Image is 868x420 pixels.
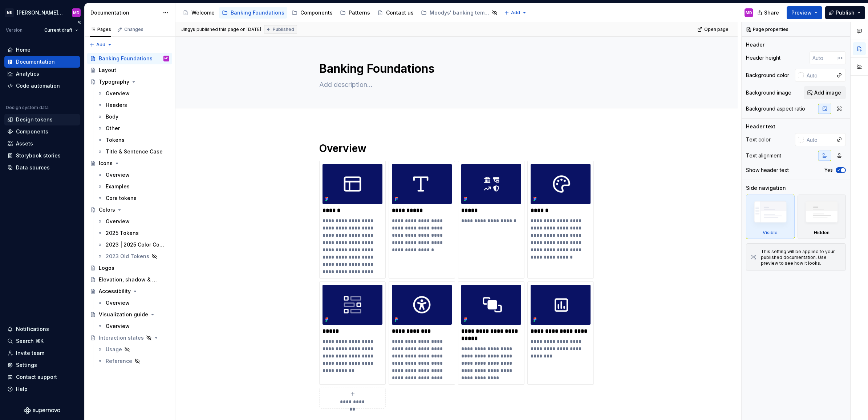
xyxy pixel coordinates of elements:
[196,27,261,32] div: published this page on [DATE]
[746,184,786,192] div: Side navigation
[106,299,130,307] div: Overview
[461,164,521,204] img: 7308a755-c0f7-4ef2-ba9f-3e11017daa35.png
[44,27,72,33] span: Current draft
[4,126,80,137] a: Components
[4,44,80,56] a: Home
[106,195,137,202] div: Core tokens
[165,55,168,62] div: MD
[94,320,172,332] a: Overview
[4,162,80,173] a: Data sources
[4,359,80,371] a: Settings
[746,41,764,48] div: Header
[746,195,795,239] div: Visible
[4,150,80,161] a: Storybook stories
[323,285,382,325] img: 346d3908-b86a-4b04-8acd-0e3b151fe169.png
[106,241,166,248] div: 2023 | 2025 Color Comparison
[106,148,163,155] div: Title & Sentence Case
[16,46,31,53] div: Home
[73,10,80,16] div: MD
[16,140,33,147] div: Assets
[814,230,830,236] div: Hidden
[791,9,812,16] span: Preview
[180,5,500,20] div: Page tree
[106,113,118,120] div: Body
[87,285,172,297] a: Accessibility
[94,227,172,239] a: 2025 Tokens
[837,55,843,61] p: px
[798,195,846,239] div: Hidden
[323,164,382,204] img: d3d62e95-5192-4215-afc5-b7400bc1be89.png
[74,17,84,27] button: Collapse sidebar
[273,27,294,32] span: Published
[4,383,80,395] button: Help
[349,9,370,16] div: Patterns
[99,160,113,167] div: Icons
[374,7,417,19] a: Contact us
[511,10,520,16] span: Add
[4,56,80,68] a: Documentation
[94,355,172,367] a: Reference
[94,239,172,251] a: 2023 | 2025 Color Comparison
[99,311,148,318] div: Visualization guide
[4,323,80,335] button: Notifications
[804,133,833,146] input: Auto
[16,70,39,77] div: Analytics
[87,64,172,76] a: Layout
[99,276,159,283] div: Elevation, shadow & blurs
[16,116,53,123] div: Design tokens
[16,152,61,159] div: Storybook stories
[746,10,752,16] div: MD
[746,152,781,159] div: Text alignment
[87,204,172,216] a: Colors
[16,82,60,89] div: Code automation
[94,344,172,355] a: Usage
[804,86,846,99] button: Add image
[502,8,529,18] button: Add
[787,6,822,19] button: Preview
[90,9,159,16] div: Documentation
[746,123,775,130] div: Header text
[5,8,14,17] div: MB
[87,274,172,285] a: Elevation, shadow & blurs
[99,206,115,213] div: Colors
[94,111,172,123] a: Body
[318,60,592,77] textarea: Banking Foundations
[4,114,80,125] a: Design tokens
[16,385,28,393] div: Help
[16,325,49,333] div: Notifications
[90,27,111,32] div: Pages
[94,146,172,157] a: Title & Sentence Case
[836,9,855,16] span: Publish
[94,88,172,99] a: Overview
[16,128,48,135] div: Components
[99,288,131,295] div: Accessibility
[754,6,784,19] button: Share
[16,337,44,345] div: Search ⌘K
[87,332,172,344] a: Interaction states
[746,72,789,79] div: Background color
[4,80,80,92] a: Code automation
[106,101,127,109] div: Headers
[746,54,780,61] div: Header height
[41,25,81,35] button: Current draft
[94,216,172,227] a: Overview
[16,361,37,369] div: Settings
[87,309,172,320] a: Visualization guide
[4,68,80,80] a: Analytics
[181,27,195,32] span: Jingyu
[392,164,452,204] img: 41fb669c-d096-438f-914f-f27e7b9887f1.png
[16,164,50,171] div: Data sources
[219,7,287,19] a: Banking Foundations
[392,285,452,325] img: 9175f17c-b3d5-4cda-969c-7dc46c2b56f1.png
[337,7,373,19] a: Patterns
[804,69,833,82] input: Auto
[704,27,729,32] span: Open page
[300,9,333,16] div: Components
[16,58,55,65] div: Documentation
[695,24,732,35] a: Open page
[94,192,172,204] a: Core tokens
[99,55,153,62] div: Banking Foundations
[24,407,60,414] svg: Supernova Logo
[106,136,125,144] div: Tokens
[99,78,129,85] div: Typography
